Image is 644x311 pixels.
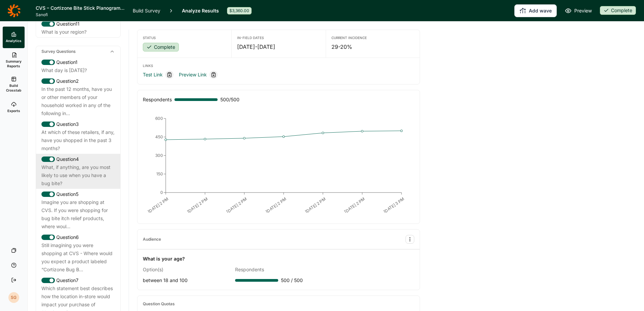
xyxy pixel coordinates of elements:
div: 29-20% [331,43,414,51]
tspan: 450 [155,134,163,139]
div: What day is [DATE]? [41,66,115,74]
div: Audience [143,237,161,242]
span: 500 / 500 [220,96,239,104]
div: Current Incidence [331,35,414,40]
tspan: 300 [155,153,163,158]
div: SG [8,292,19,303]
text: [DATE] 2 PM [186,196,209,214]
a: Build Crosstab [3,72,25,97]
span: 500 / 500 [281,276,303,284]
a: Summary Reports [3,48,25,72]
span: between 18 and 100 [143,277,188,283]
div: Question 3 [41,120,115,128]
div: Status [143,35,226,40]
div: Survey Questions [36,46,120,57]
tspan: 0 [160,190,163,195]
div: Question Quotas [143,301,175,307]
text: [DATE] 2 PM [265,196,287,214]
div: Complete [600,6,636,15]
div: Question 5 [41,190,115,198]
div: Respondents [143,96,172,104]
span: Analytics [6,38,22,43]
div: In-Field Dates [237,35,320,40]
tspan: 600 [155,116,163,121]
div: Question 4 [41,155,115,163]
div: What is your region? [41,28,115,36]
div: What, if anything, are you most likely to use when you have a bug bite? [41,163,115,187]
div: Copy link [165,71,173,79]
text: [DATE] 2 PM [304,196,327,214]
div: Still imagining you were shopping at CVS - Where would you expect a product labeled “Cortizone Bu... [41,241,115,274]
button: Complete [600,6,636,15]
a: Preview [565,7,592,15]
div: At which of these retailers, if any, have you shopped in the past 3 months? [41,128,115,152]
div: Question 11 [41,20,115,28]
div: In the past 12 months, have you or other members of your household worked in any of the following... [41,85,115,117]
div: Imagine you are shopping at CVS. If you were shopping for bug bite itch relief products, where wo... [41,198,115,231]
h1: CVS – Cortizone Bite Stick Planogram Location [36,4,125,12]
div: What is your age? [143,255,185,263]
span: Exports [7,108,20,113]
a: Exports [3,97,25,118]
text: [DATE] 2 PM [147,196,169,214]
text: [DATE] 2 PM [225,196,248,214]
span: Summary Reports [5,59,22,68]
div: Option(s) [143,266,230,274]
a: Test Link [143,71,163,79]
span: Preview [574,7,592,15]
a: Analytics [3,27,25,48]
span: Sanofi [36,12,125,18]
div: [DATE] - [DATE] [237,43,320,51]
div: Links [143,63,414,68]
div: Question 7 [41,276,115,284]
div: Complete [143,43,179,51]
div: Question 6 [41,233,115,241]
button: Audience Options [406,235,414,244]
div: Question 2 [41,77,115,85]
div: Copy link [210,71,218,79]
text: [DATE] 2 PM [343,196,366,214]
a: Preview Link [179,71,207,79]
span: Build Crosstab [5,83,22,93]
button: Complete [143,43,179,52]
button: Add wave [514,4,557,17]
tspan: 150 [156,171,163,176]
text: [DATE] 3 PM [383,196,405,214]
div: Question 1 [41,58,115,66]
div: Respondents [235,266,322,274]
div: $3,360.00 [227,7,252,14]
